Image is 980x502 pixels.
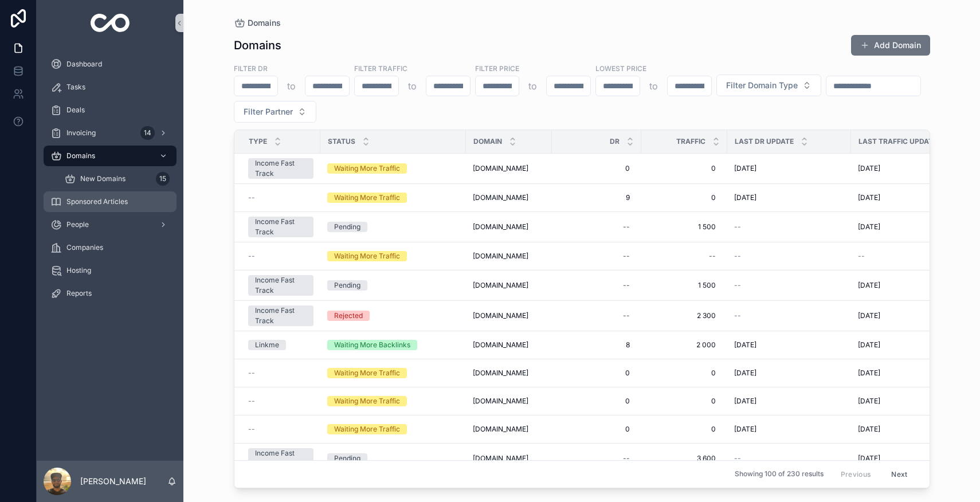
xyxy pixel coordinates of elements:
div: Income Fast Track [255,305,307,326]
a: [DOMAIN_NAME] [473,281,545,290]
span: Last Traffic Update [859,137,937,146]
span: 0 [653,425,716,434]
a: 1 500 [648,218,720,236]
img: App logo [91,14,130,32]
span: Deals [66,105,85,115]
a: Linkme [248,340,313,350]
div: Waiting More Traffic [334,251,400,261]
span: [DATE] [858,281,880,290]
a: 0 [559,364,634,382]
a: Companies [44,237,177,258]
p: to [408,79,417,93]
span: Showing 100 of 230 results [735,470,824,479]
a: 0 [648,189,720,207]
a: [DATE] [734,340,844,350]
a: People [44,214,177,235]
a: [DATE] [858,425,970,434]
span: Domains [66,151,95,160]
a: Reports [44,283,177,304]
a: 0 [559,392,634,410]
span: Domains [248,17,281,29]
span: [DOMAIN_NAME] [473,164,528,173]
div: Waiting More Traffic [334,193,400,203]
a: 0 [648,364,720,382]
span: Status [328,137,355,146]
a: [DATE] [734,397,844,406]
div: Income Fast Track [255,217,307,237]
a: Waiting More Backlinks [327,340,459,350]
a: Waiting More Traffic [327,396,459,406]
span: 0 [563,425,630,434]
a: Waiting More Traffic [327,163,459,174]
a: -- [248,397,313,406]
a: [DOMAIN_NAME] [473,252,545,261]
span: [DOMAIN_NAME] [473,340,528,350]
span: [DATE] [734,368,756,378]
div: Pending [334,453,360,464]
a: Waiting More Traffic [327,193,459,203]
a: [DATE] [858,222,970,232]
a: -- [734,252,844,261]
span: 0 [653,368,716,378]
label: Lowest Price [595,63,646,73]
span: [DATE] [858,193,880,202]
span: -- [248,397,255,406]
div: Linkme [255,340,279,350]
span: [DATE] [734,425,756,434]
span: -- [248,425,255,434]
span: 0 [653,397,716,406]
a: 0 [559,420,634,438]
a: 0 [648,392,720,410]
a: [DATE] [734,425,844,434]
span: [DOMAIN_NAME] [473,311,528,320]
a: [DATE] [858,368,970,378]
span: 1 500 [653,222,716,232]
a: [DOMAIN_NAME] [473,368,545,378]
div: Pending [334,222,360,232]
div: Income Fast Track [255,158,307,179]
a: 2 000 [648,336,720,354]
span: 0 [653,164,716,173]
span: 0 [563,368,630,378]
a: Domains [234,17,281,29]
span: -- [248,252,255,261]
a: Dashboard [44,54,177,74]
span: -- [734,222,741,232]
span: Dashboard [66,60,102,69]
div: Waiting More Traffic [334,368,400,378]
a: [DATE] [734,193,844,202]
a: Waiting More Traffic [327,251,459,261]
span: Filter Domain Type [726,80,798,91]
span: [DATE] [734,164,756,173]
a: 1 500 [648,276,720,295]
p: to [649,79,658,93]
a: New Domains15 [57,168,177,189]
span: 3 600 [653,454,716,463]
div: Pending [334,280,360,291]
a: -- [559,218,634,236]
a: -- [248,368,313,378]
span: [DATE] [858,311,880,320]
a: 0 [648,159,720,178]
div: -- [623,252,630,261]
a: 8 [559,336,634,354]
span: People [66,220,89,229]
a: [DATE] [734,368,844,378]
span: [DOMAIN_NAME] [473,193,528,202]
span: Type [249,137,267,146]
a: 3 600 [648,449,720,468]
span: [DATE] [858,222,880,232]
div: Rejected [334,311,363,321]
p: [PERSON_NAME] [80,476,146,487]
span: [DATE] [858,368,880,378]
a: 0 [648,420,720,438]
a: Rejected [327,311,459,321]
a: -- [248,193,313,202]
span: -- [734,454,741,463]
span: Hosting [66,266,91,275]
span: 0 [653,193,716,202]
a: -- [734,311,844,320]
span: Filter Partner [244,106,293,117]
div: -- [623,454,630,463]
span: 2 300 [653,311,716,320]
